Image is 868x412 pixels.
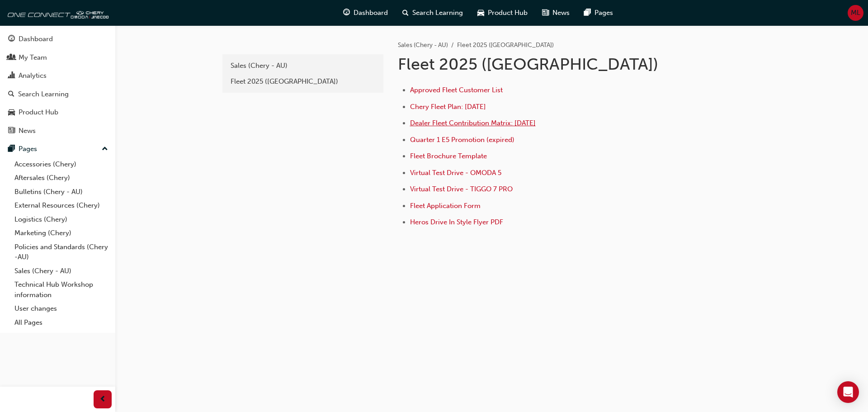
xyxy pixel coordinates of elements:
[584,7,591,19] span: pages-icon
[4,86,112,103] a: Search Learning
[8,127,15,135] span: news-icon
[19,52,47,63] div: My Team
[4,49,112,66] a: My Team
[837,381,859,403] div: Open Intercom Messenger
[4,141,112,157] button: Pages
[102,143,108,155] span: up-icon
[8,90,14,99] span: search-icon
[11,185,112,199] a: Bulletins (Chery - AU)
[535,4,577,22] a: news-iconNews
[4,123,112,139] a: News
[11,264,112,278] a: Sales (Chery - AU)
[231,76,375,87] div: Fleet 2025 ([GEOGRAPHIC_DATA])
[343,7,350,19] span: guage-icon
[19,34,53,44] div: Dashboard
[402,7,409,19] span: search-icon
[11,199,112,213] a: External Resources (Chery)
[8,72,15,80] span: chart-icon
[4,31,112,47] a: Dashboard
[410,103,486,111] a: Chery Fleet Plan: [DATE]
[19,126,36,136] div: News
[552,8,570,18] span: News
[231,61,375,71] div: Sales (Chery - AU)
[398,54,694,74] h1: Fleet 2025 ([GEOGRAPHIC_DATA])
[488,8,528,18] span: Product Hub
[11,213,112,227] a: Logistics (Chery)
[11,240,112,264] a: Policies and Standards (Chery -AU)
[410,202,481,210] a: Fleet Application Form
[8,145,15,153] span: pages-icon
[19,107,58,118] div: Product Hub
[4,67,112,84] a: Analytics
[410,86,503,94] a: Approved Fleet Customer List
[8,54,15,62] span: people-icon
[410,119,536,127] a: Dealer Fleet Contribution Matrix: [DATE]
[594,8,613,18] span: Pages
[19,71,47,81] div: Analytics
[398,41,448,49] a: Sales (Chery - AU)
[99,394,106,405] span: prev-icon
[457,40,554,51] li: Fleet 2025 ([GEOGRAPHIC_DATA])
[410,169,501,177] a: Virtual Test Drive - OMODA 5
[11,171,112,185] a: Aftersales (Chery)
[226,58,380,74] a: Sales (Chery - AU)
[11,316,112,330] a: All Pages
[410,185,513,193] a: Virtual Test Drive - TIGGO 7 PRO
[4,104,112,121] a: Product Hub
[11,226,112,240] a: Marketing (Chery)
[410,152,487,160] a: Fleet Brochure Template
[848,5,863,21] button: ML
[412,8,463,18] span: Search Learning
[11,157,112,171] a: Accessories (Chery)
[8,109,15,117] span: car-icon
[226,74,380,90] a: Fleet 2025 ([GEOGRAPHIC_DATA])
[11,302,112,316] a: User changes
[410,218,503,226] a: Heros Drive In Style Flyer PDF
[410,136,514,144] a: Quarter 1 E5 Promotion (expired)
[5,4,108,22] img: oneconnect
[542,7,549,19] span: news-icon
[19,144,37,154] div: Pages
[851,8,860,18] span: ML
[8,35,15,43] span: guage-icon
[18,89,69,99] div: Search Learning
[577,4,620,22] a: pages-iconPages
[395,4,470,22] a: search-iconSearch Learning
[354,8,388,18] span: Dashboard
[11,278,112,302] a: Technical Hub Workshop information
[477,7,484,19] span: car-icon
[470,4,535,22] a: car-iconProduct Hub
[4,29,112,141] button: DashboardMy TeamAnalyticsSearch LearningProduct HubNews
[336,4,395,22] a: guage-iconDashboard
